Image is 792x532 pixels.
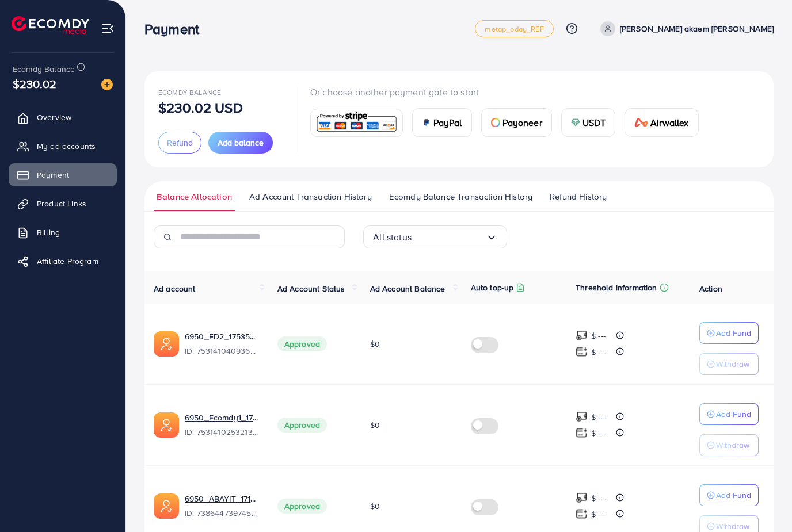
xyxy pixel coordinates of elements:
a: card [310,109,403,137]
a: cardPayoneer [481,108,552,137]
button: Refund [158,132,201,154]
span: Ad Account Balance [370,283,445,294]
span: ID: 7531410409363144705 [185,345,259,357]
span: Refund History [550,190,607,203]
span: All status [373,228,412,246]
p: Auto top-up [471,281,514,294]
img: ic-ads-acc.e4c84228.svg [154,331,179,357]
span: Refund [167,137,193,148]
p: $ --- [591,329,606,343]
a: 6950_Ecomdy1_1753543101849 [185,412,259,423]
span: ID: 7386447397456592912 [185,507,259,519]
img: image [101,79,113,90]
a: Affiliate Program [9,250,117,273]
span: Balance Allocation [157,190,232,203]
button: Add Fund [699,322,759,344]
span: Product Links [37,198,86,209]
span: Payment [37,169,69,181]
p: $230.02 USD [158,101,243,114]
p: [PERSON_NAME] akaem [PERSON_NAME] [620,22,774,36]
a: cardAirwallex [625,108,698,137]
span: Add balance [218,137,264,148]
span: PayPal [433,116,462,129]
a: My ad accounts [9,135,117,158]
span: Overview [37,112,71,123]
input: Search for option [412,228,486,246]
a: Product Links [9,192,117,215]
span: Affiliate Program [37,255,98,267]
span: USDT [582,116,606,129]
img: top-up amount [576,346,588,358]
img: ic-ads-acc.e4c84228.svg [154,412,179,438]
p: Add Fund [716,326,751,340]
img: logo [12,16,89,34]
img: card [491,118,500,127]
p: $ --- [591,507,606,521]
h3: Payment [144,21,208,37]
img: card [422,118,431,127]
a: Billing [9,221,117,244]
img: top-up amount [576,508,588,520]
span: Airwallex [650,116,688,129]
p: Withdraw [716,438,749,452]
img: top-up amount [576,492,588,504]
button: Add Fund [699,403,759,425]
span: Ecomdy Balance [158,87,221,97]
img: top-up amount [576,330,588,342]
a: Payment [9,163,117,186]
span: $0 [370,338,380,350]
p: $ --- [591,426,606,440]
p: $ --- [591,491,606,505]
span: Approved [277,418,327,433]
span: Billing [37,227,60,238]
button: Add balance [208,132,273,154]
div: Search for option [363,225,507,248]
span: Approved [277,499,327,514]
span: Ecomdy Balance [13,63,75,75]
p: $ --- [591,410,606,424]
span: Action [699,283,722,294]
p: Or choose another payment gate to start [310,85,708,99]
span: ID: 7531410253213204497 [185,426,259,438]
img: ic-ads-acc.e4c84228.svg [154,493,179,519]
span: Ad Account Status [277,283,345,294]
p: Add Fund [716,407,751,421]
p: Threshold information [576,281,657,294]
div: <span class='underline'>6950_ABAYIT_1719791319898</span></br>7386447397456592912 [185,493,259,519]
button: Withdraw [699,434,759,456]
button: Add Fund [699,484,759,506]
div: <span class='underline'>6950_Ecomdy1_1753543101849</span></br>7531410253213204497 [185,412,259,438]
span: Approved [277,336,327,351]
a: [PERSON_NAME] akaem [PERSON_NAME] [596,21,774,36]
img: card [314,110,399,135]
a: Overview [9,106,117,129]
button: Withdraw [699,353,759,375]
span: $0 [370,500,380,512]
a: 6950_ABAYIT_1719791319898 [185,493,259,504]
span: Ecomdy Balance Transaction History [389,190,532,203]
img: top-up amount [576,411,588,423]
img: menu [101,22,115,35]
span: $230.02 [13,75,56,92]
a: metap_oday_REF [475,20,553,37]
span: Ad account [154,283,196,294]
span: My ad accounts [37,140,96,152]
img: top-up amount [576,427,588,439]
img: card [571,118,580,127]
a: cardUSDT [561,108,616,137]
a: cardPayPal [412,108,472,137]
span: metap_oday_REF [485,25,543,33]
p: Withdraw [716,357,749,371]
a: 6950_ED2_1753543144102 [185,331,259,342]
p: $ --- [591,345,606,359]
img: card [634,118,648,127]
span: $0 [370,419,380,431]
span: Payoneer [502,116,542,129]
span: Ad Account Transaction History [249,190,372,203]
div: <span class='underline'>6950_ED2_1753543144102</span></br>7531410409363144705 [185,331,259,357]
p: Add Fund [716,488,751,502]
